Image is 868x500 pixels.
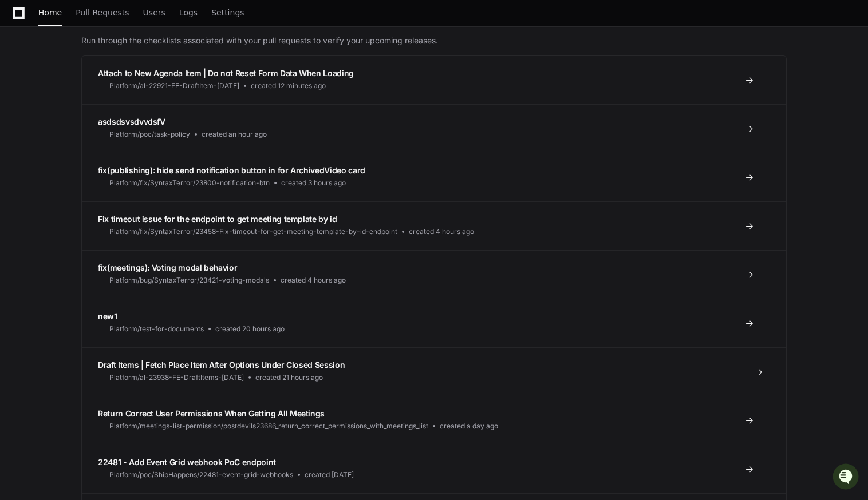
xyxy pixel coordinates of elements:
span: Platform/al-23938-FE-DraftItems-[DATE] [109,373,244,382]
img: PlayerZero [11,11,34,34]
span: asdsdsvsdvvdsfV [98,117,165,126]
a: Fix timeout issue for the endpoint to get meeting template by idPlatform/fix/SyntaxTerror/23458-F... [82,201,786,250]
span: created an hour ago [202,130,267,139]
span: Platform/al-22921-FE-DraftItem-[DATE] [109,81,239,90]
span: Platform/bug/SyntaxTerror/23421-voting-modals [109,276,269,285]
span: Platform/fix/SyntaxTerror/23800-notification-btn [109,178,270,188]
a: fix(meetings): Voting modal behaviorPlatform/bug/SyntaxTerror/23421-voting-modalscreated 4 hours ago [82,250,786,299]
a: Draft Items | Fetch Place Item After Options Under Closed SessionPlatform/al-23938-FE-DraftItems-... [82,347,786,396]
span: Attach to New Agenda Item | Do not Reset Form Data When Loading [98,68,354,78]
span: Pull Requests [76,9,129,16]
span: created [DATE] [305,470,354,479]
a: Attach to New Agenda Item | Do not Reset Form Data When LoadingPlatform/al-22921-FE-DraftItem-[DA... [82,56,786,104]
button: Start new chat [195,89,208,102]
span: fix(publishing): hide send notification button in for ArchivedVideo card [98,165,365,175]
div: Start new chat [39,85,188,97]
span: Logs [179,9,198,16]
a: 22481 - Add Event Grid webhook PoC endpointPlatform/poc/ShipHappens/22481-event-grid-webhookscrea... [82,445,786,493]
span: Draft Items | Fetch Place Item After Options Under Closed Session [98,360,345,370]
span: created 21 hours ago [255,373,323,382]
p: Run through the checklists associated with your pull requests to verify your upcoming releases. [81,35,787,46]
a: asdsdsvsdvvdsfVPlatform/poc/task-policycreated an hour ago [82,104,786,153]
div: Welcome [11,46,208,64]
span: Fix timeout issue for the endpoint to get meeting template by id [98,214,337,224]
span: new1 [98,311,117,321]
span: Pylon [114,120,139,129]
span: created 3 hours ago [281,178,346,188]
span: Users [143,9,165,16]
span: created 12 minutes ago [251,81,326,90]
span: Return Correct User Permissions When Getting All Meetings [98,408,325,418]
span: Platform/test-for-documents [109,324,204,334]
a: Return Correct User Permissions When Getting All MeetingsPlatform/meetings-list-permission/postde... [82,396,786,445]
span: Platform/fix/SyntaxTerror/23458-Fix-timeout-for-get-meeting-template-by-id-endpoint [109,227,397,236]
span: created a day ago [440,422,498,431]
iframe: Open customer support [831,462,862,493]
img: 1756235613930-3d25f9e4-fa56-45dd-b3ad-e072dfbd1548 [11,85,32,106]
span: fix(meetings): Voting modal behavior [98,263,237,272]
span: Settings [211,9,244,16]
div: We're available if you need us! [39,97,145,106]
span: 22481 - Add Event Grid webhook PoC endpoint [98,457,276,467]
a: fix(publishing): hide send notification button in for ArchivedVideo cardPlatform/fix/SyntaxTerror... [82,153,786,201]
a: new1Platform/test-for-documentscreated 20 hours ago [82,299,786,347]
span: created 4 hours ago [281,276,346,285]
a: Powered byPylon [81,120,139,129]
span: Platform/meetings-list-permission/postdevils23686_return_correct_permissions_with_meetings_list [109,422,428,431]
span: Home [38,9,62,16]
span: Platform/poc/task-policy [109,130,190,139]
span: created 4 hours ago [409,227,474,236]
span: Platform/poc/ShipHappens/22481-event-grid-webhooks [109,470,293,479]
span: created 20 hours ago [215,324,285,334]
